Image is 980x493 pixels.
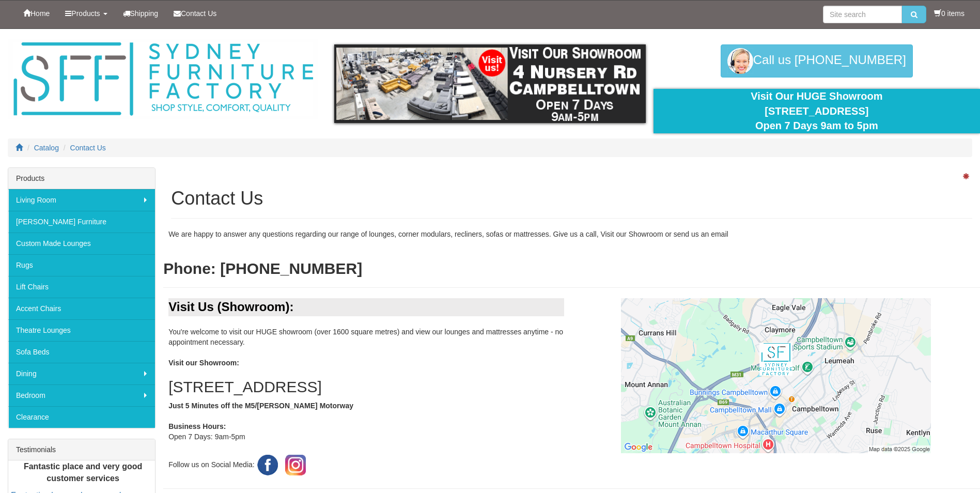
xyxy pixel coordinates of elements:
[8,439,155,460] div: Testimonials
[8,168,155,189] div: Products
[334,44,645,123] img: showroom.gif
[8,363,155,384] a: Dining
[8,254,155,276] a: Rugs
[8,384,155,406] a: Bedroom
[8,298,155,319] a: Accent Chairs
[57,1,115,26] a: Products
[130,9,159,18] span: Shipping
[181,9,216,18] span: Contact Us
[8,233,155,254] a: Custom Made Lounges
[580,298,972,453] a: Click to activate map
[823,6,902,23] input: Site search
[71,9,100,18] span: Products
[621,298,931,453] img: Click to activate map
[168,378,564,395] h2: [STREET_ADDRESS]
[934,8,965,19] li: 0 items
[163,229,980,239] div: We are happy to answer any questions regarding our range of lounges, corner modulars, recliners, ...
[8,39,318,119] img: Sydney Furniture Factory
[8,276,155,298] a: Lift Chairs
[163,298,571,477] div: You're welcome to visit our HUGE showroom (over 1600 square metres) and view our lounges and matt...
[168,422,226,430] b: Business Hours:
[15,1,57,26] a: Home
[255,452,281,478] img: Facebook
[8,211,155,233] a: [PERSON_NAME] Furniture
[8,406,155,428] a: Clearance
[168,359,564,410] b: Visit our Showroom: Just 5 Minutes off the M5/[PERSON_NAME] Motorway
[8,319,155,341] a: Theatre Lounges
[166,1,224,26] a: Contact Us
[34,144,59,152] a: Catalog
[24,462,142,483] b: Fantastic place and very good customer services
[30,9,50,18] span: Home
[8,341,155,363] a: Sofa Beds
[168,298,564,316] div: Visit Us (Showroom):
[115,1,166,26] a: Shipping
[661,89,972,133] div: Visit Our HUGE Showroom [STREET_ADDRESS] Open 7 Days 9am to 5pm
[171,188,972,209] h1: Contact Us
[70,144,106,152] a: Contact Us
[163,260,362,277] b: Phone: [PHONE_NUMBER]
[283,452,308,478] img: Instagram
[8,189,155,211] a: Living Room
